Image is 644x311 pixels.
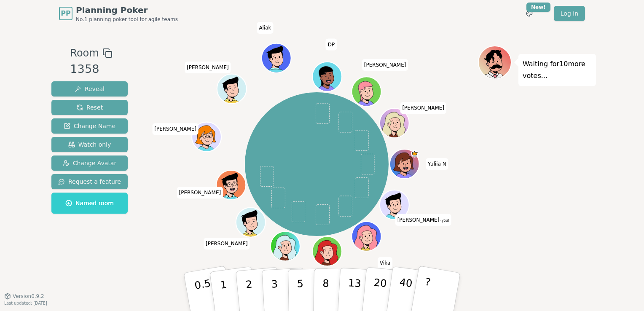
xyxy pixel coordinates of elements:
[51,193,128,214] button: Named room
[439,219,449,223] span: (you)
[400,102,446,114] span: Click to change your name
[177,187,223,199] span: Click to change your name
[51,100,128,115] button: Reset
[51,118,128,134] button: Change Name
[76,103,103,112] span: Reset
[51,137,128,152] button: Watch only
[381,191,408,219] button: Click to change your avatar
[395,214,451,226] span: Click to change your name
[51,155,128,171] button: Change Avatar
[68,140,111,149] span: Watch only
[378,257,392,269] span: Click to change your name
[4,293,44,300] button: Version0.9.2
[185,62,231,73] span: Click to change your name
[526,3,550,12] div: New!
[75,85,105,93] span: Reveal
[411,150,419,158] span: Yuliia N is the host
[13,293,44,300] span: Version 0.9.2
[65,199,114,207] span: Named room
[63,159,117,167] span: Change Avatar
[70,46,99,61] span: Room
[76,4,178,16] span: Planning Poker
[64,122,115,130] span: Change Name
[51,81,128,97] button: Reveal
[523,58,592,82] p: Waiting for 10 more votes...
[554,6,585,21] a: Log in
[152,123,199,135] span: Click to change your name
[51,174,128,189] button: Request a feature
[426,158,448,170] span: Click to change your name
[59,4,178,23] a: PPPlanning PokerNo.1 planning poker tool for agile teams
[362,59,408,71] span: Click to change your name
[4,301,47,306] span: Last updated: [DATE]
[522,6,537,21] button: New!
[326,39,337,51] span: Click to change your name
[70,61,112,78] div: 1358
[76,16,178,23] span: No.1 planning poker tool for agile teams
[58,177,121,186] span: Request a feature
[257,22,273,34] span: Click to change your name
[204,238,250,250] span: Click to change your name
[61,8,70,19] span: PP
